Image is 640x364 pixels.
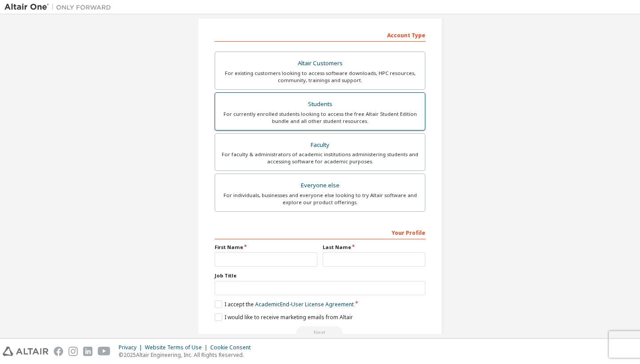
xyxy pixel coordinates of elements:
img: linkedin.svg [83,347,92,356]
label: I would like to receive marketing emails from Altair [215,313,353,321]
div: Website Terms of Use [145,344,210,351]
img: instagram.svg [68,347,78,356]
img: Altair One [4,3,116,12]
div: Read and acccept EULA to continue [215,326,425,340]
label: First Name [215,244,317,251]
div: Cookie Consent [210,344,256,351]
div: Your Profile [215,225,425,239]
img: facebook.svg [54,347,63,356]
div: For existing customers looking to access software downloads, HPC resources, community, trainings ... [220,70,420,84]
div: For individuals, businesses and everyone else looking to try Altair software and explore our prod... [220,192,420,206]
div: Privacy [119,344,145,351]
label: Last Name [323,244,425,251]
img: youtube.svg [98,347,111,356]
label: I accept the [215,301,354,308]
div: Altair Customers [220,57,420,70]
label: Job Title [215,272,425,279]
img: altair_logo.svg [3,347,48,356]
div: Everyone else [220,179,420,192]
div: Faculty [220,139,420,151]
a: Academic End-User License Agreement [255,301,354,308]
div: Account Type [215,28,425,42]
p: © 2025 Altair Engineering, Inc. All Rights Reserved. [119,351,256,359]
div: Students [220,98,420,111]
div: For faculty & administrators of academic institutions administering students and accessing softwa... [220,151,420,165]
div: For currently enrolled students looking to access the free Altair Student Edition bundle and all ... [220,111,420,125]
